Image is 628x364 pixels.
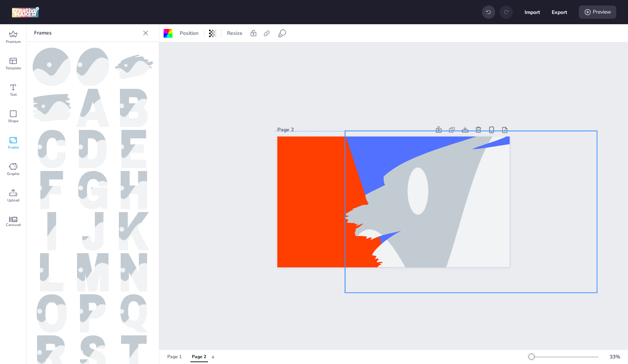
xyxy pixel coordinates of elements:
span: Upload [7,197,19,203]
span: Shape [8,118,18,124]
img: frame-12 [121,171,147,209]
img: frame-9 [121,130,146,168]
div: 33 % [606,353,624,361]
span: Premium [6,39,21,45]
div: Page 2 [277,126,431,134]
button: Import [525,4,540,20]
img: frame-8 [79,130,106,168]
img: frame-11 [78,171,107,209]
span: Text [10,92,17,98]
img: frame-2 [76,48,109,86]
img: frame-18 [121,253,147,291]
img: frame-15 [119,212,149,250]
button: + [211,350,215,363]
span: Carousel [6,222,21,228]
span: Resize [226,29,244,37]
span: Frame [8,145,19,150]
span: Graphic [7,171,20,177]
div: Page 2 [192,354,206,360]
div: Tabs [162,350,211,363]
img: frame-16 [40,253,63,291]
img: frame-6 [120,89,147,127]
img: frame-1 [33,48,71,86]
div: Preview [579,6,616,19]
button: Export [552,4,567,20]
img: logo Creative Maker [12,7,39,18]
img: frame-20 [80,294,106,332]
img: frame-3 [115,55,153,79]
img: frame-21 [120,294,147,332]
img: frame-4 [33,94,71,122]
span: Position [178,29,200,37]
img: frame-13 [47,212,56,250]
img: frame-7 [38,130,66,168]
img: frame-19 [37,294,67,332]
p: Frames [34,24,140,42]
div: Page 1 [167,354,182,360]
span: Template [6,65,21,71]
img: frame-5 [76,89,109,127]
img: frame-10 [40,171,63,209]
img: frame-14 [82,212,104,250]
img: frame-17 [77,253,109,291]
